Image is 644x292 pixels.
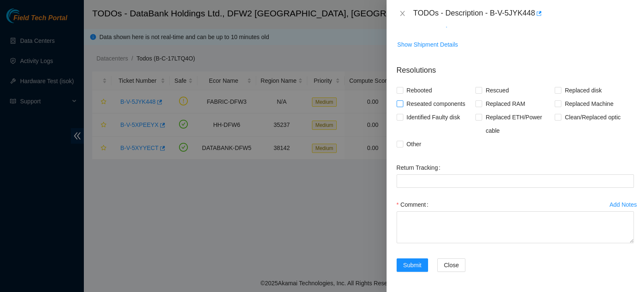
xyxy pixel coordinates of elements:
[397,10,408,18] button: Close
[403,84,436,97] span: Rebooted
[482,84,512,97] span: Rescued
[397,174,634,188] input: Return Tracking
[397,258,428,272] button: Submit
[397,161,444,174] label: Return Tracking
[403,260,422,270] span: Submit
[437,258,466,272] button: Close
[561,84,605,97] span: Replaced disk
[399,10,406,17] span: close
[609,198,637,211] button: Add Notes
[561,110,624,124] span: Clean/Replaced optic
[397,38,459,51] button: Show Shipment Details
[397,58,634,76] p: Resolutions
[397,198,432,211] label: Comment
[413,7,634,20] div: TODOs - Description - B-V-5JYK448
[482,97,528,110] span: Replaced RAM
[444,260,459,270] span: Close
[403,110,464,124] span: Identified Faulty disk
[482,110,555,137] span: Replaced ETH/Power cable
[403,97,469,110] span: Reseated components
[397,211,634,243] textarea: Comment
[610,202,637,208] div: Add Notes
[397,40,458,49] span: Show Shipment Details
[561,97,617,110] span: Replaced Machine
[403,137,425,151] span: Other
